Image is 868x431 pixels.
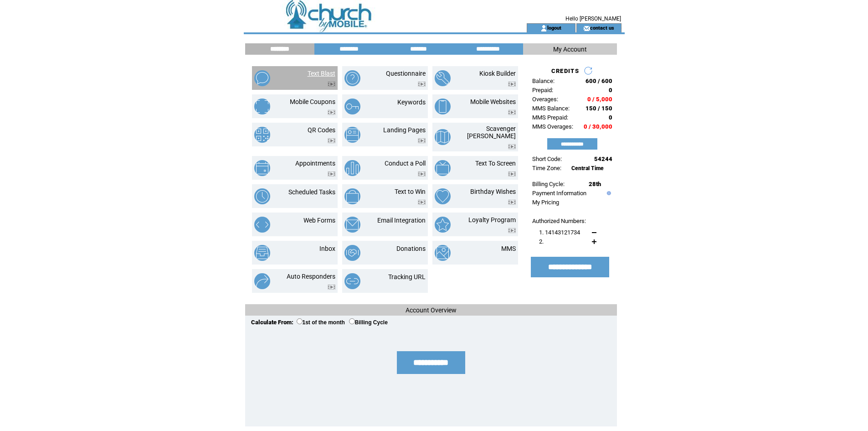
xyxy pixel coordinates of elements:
img: landing-pages.png [344,127,360,143]
img: video.png [328,171,335,177]
img: video.png [508,82,516,87]
a: QR Codes [308,126,335,134]
img: mobile-websites.png [435,99,451,114]
a: Inbox [319,245,335,252]
a: Payment Information [532,190,586,197]
span: Authorized Numbers: [532,218,586,224]
a: Text To Screen [475,160,516,167]
img: web-forms.png [254,217,270,233]
img: video.png [508,228,516,233]
img: text-to-win.png [344,188,360,204]
img: video.png [418,138,426,143]
a: Scavenger [PERSON_NAME] [467,125,516,140]
img: contact_us_icon.gif [583,25,590,32]
span: 54244 [594,156,612,162]
img: video.png [418,82,426,87]
a: logout [547,25,561,31]
img: video.png [418,200,426,205]
img: video.png [328,285,335,290]
a: MMS [501,245,516,252]
img: kiosk-builder.png [435,70,451,86]
a: Keywords [397,99,426,106]
span: 0 / 5,000 [587,96,612,103]
span: Calculate From: [251,319,293,326]
span: 600 / 600 [586,78,612,84]
a: Scheduled Tasks [288,188,335,196]
span: 1. 14143121734 [539,229,580,236]
input: 1st of the month [297,318,303,324]
a: contact us [590,25,614,31]
label: 1st of the month [297,319,345,326]
img: help.gif [605,191,611,195]
img: scavenger-hunt.png [435,129,451,145]
img: appointments.png [254,160,270,176]
a: Donations [396,245,426,252]
img: loyalty-program.png [435,217,451,233]
span: Billing Cycle: [532,181,565,187]
a: Email Integration [377,217,426,224]
input: Billing Cycle [349,318,355,324]
a: My Pricing [532,199,559,206]
img: conduct-a-poll.png [344,160,360,176]
img: text-to-screen.png [435,160,451,176]
a: Conduct a Poll [385,160,426,167]
a: Questionnaire [386,70,426,77]
img: video.png [328,82,335,87]
img: mms.png [435,245,451,261]
span: MMS Balance: [532,105,570,112]
img: keywords.png [344,99,360,114]
a: Text Blast [308,70,335,77]
img: video.png [508,200,516,205]
img: questionnaire.png [344,70,360,86]
img: auto-responders.png [254,273,270,289]
span: Balance: [532,78,555,84]
span: My Account [553,46,587,53]
span: Central Time [571,165,604,171]
a: Mobile Websites [470,98,516,105]
a: Auto Responders [287,273,335,280]
img: donations.png [344,245,360,261]
img: mobile-coupons.png [254,99,270,114]
a: Tracking URL [388,273,426,280]
span: Overages: [532,96,558,103]
img: video.png [508,110,516,115]
img: qr-codes.png [254,127,270,143]
a: Mobile Coupons [290,98,335,105]
span: Time Zone: [532,165,561,171]
span: 0 [609,114,612,121]
span: 0 [609,87,612,93]
a: Birthday Wishes [470,188,516,195]
span: Short Code: [532,156,562,162]
a: Kiosk Builder [479,70,516,77]
img: video.png [328,110,335,115]
img: tracking-url.png [344,273,360,289]
span: CREDITS [551,68,579,74]
span: 150 / 150 [586,105,612,112]
label: Billing Cycle [349,319,388,326]
a: Loyalty Program [468,216,516,223]
img: text-blast.png [254,70,270,86]
img: video.png [508,144,516,149]
a: Web Forms [303,217,335,224]
span: 28th [589,181,601,187]
img: email-integration.png [344,217,360,233]
img: scheduled-tasks.png [254,188,270,204]
img: video.png [418,171,426,177]
span: Account Overview [406,306,457,314]
span: 0 / 30,000 [584,123,612,130]
img: account_icon.gif [540,25,547,32]
span: Prepaid: [532,87,553,93]
img: video.png [328,138,335,143]
span: 2. [539,238,544,245]
span: Hello [PERSON_NAME] [565,16,621,22]
img: inbox.png [254,245,270,261]
img: video.png [508,171,516,177]
img: birthday-wishes.png [435,188,451,204]
a: Appointments [295,160,335,167]
span: MMS Prepaid: [532,114,568,121]
a: Landing Pages [383,126,426,134]
a: Text to Win [395,188,426,195]
span: MMS Overages: [532,123,573,130]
